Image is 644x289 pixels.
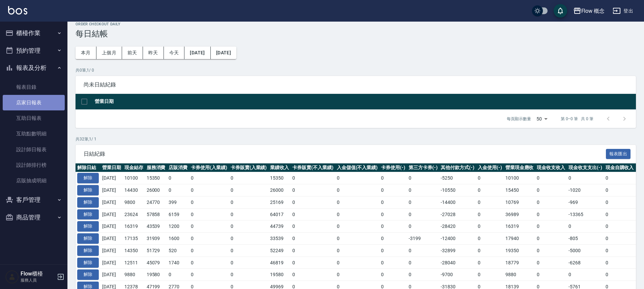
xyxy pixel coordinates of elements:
[77,233,99,244] button: 解除
[145,220,167,233] td: 43539
[76,22,636,26] h2: Order checkout daily
[335,269,380,281] td: 0
[504,220,535,233] td: 16319
[189,269,229,281] td: 0
[268,184,291,196] td: 26000
[3,110,65,126] a: 互助日報表
[100,220,123,233] td: [DATE]
[604,244,636,257] td: 0
[379,208,407,220] td: 0
[5,270,19,284] img: Person
[504,196,535,208] td: 10769
[145,196,167,208] td: 24770
[123,257,145,269] td: 12511
[3,142,65,157] a: 設計師日報表
[291,233,335,245] td: 0
[77,221,99,232] button: 解除
[145,233,167,245] td: 31939
[504,244,535,257] td: 19350
[122,47,143,59] button: 前天
[439,244,476,257] td: -32899
[77,269,99,280] button: 解除
[604,220,636,233] td: 0
[291,196,335,208] td: 0
[229,172,269,184] td: 0
[291,208,335,220] td: 0
[606,150,631,157] a: 報表匯出
[335,233,380,245] td: 0
[476,208,504,220] td: 0
[268,233,291,245] td: 33539
[76,29,636,38] h3: 每日結帳
[407,196,439,208] td: 0
[100,257,123,269] td: [DATE]
[145,269,167,281] td: 19580
[335,244,380,257] td: 0
[335,220,380,233] td: 0
[407,172,439,184] td: 0
[123,184,145,196] td: 14430
[189,172,229,184] td: 0
[229,244,269,257] td: 0
[164,47,185,59] button: 今天
[504,184,535,196] td: 15450
[145,208,167,220] td: 57858
[229,220,269,233] td: 0
[476,257,504,269] td: 0
[604,184,636,196] td: 0
[535,220,567,233] td: 0
[189,244,229,257] td: 0
[335,208,380,220] td: 0
[145,244,167,257] td: 51729
[407,184,439,196] td: 0
[123,172,145,184] td: 10100
[567,220,604,233] td: 0
[534,110,550,128] div: 50
[167,163,189,172] th: 店販消費
[123,220,145,233] td: 16319
[3,59,65,77] button: 報表及分析
[567,257,604,269] td: -6268
[268,172,291,184] td: 15350
[504,163,535,172] th: 營業現金應收
[535,196,567,208] td: 0
[167,196,189,208] td: 399
[476,184,504,196] td: 0
[476,269,504,281] td: 0
[535,269,567,281] td: 0
[3,173,65,188] a: 店販抽成明細
[167,269,189,281] td: 0
[570,4,608,18] button: Flow 概念
[476,220,504,233] td: 0
[229,196,269,208] td: 0
[167,208,189,220] td: 6159
[535,233,567,245] td: 0
[123,196,145,208] td: 9800
[604,172,636,184] td: 0
[100,233,123,245] td: [DATE]
[291,184,335,196] td: 0
[604,269,636,281] td: 0
[604,257,636,269] td: 0
[567,208,604,220] td: -13365
[567,184,604,196] td: -1020
[567,172,604,184] td: 0
[189,184,229,196] td: 0
[407,163,439,172] th: 第三方卡券(-)
[535,244,567,257] td: 0
[581,7,605,15] div: Flow 概念
[379,233,407,245] td: 0
[535,208,567,220] td: 0
[335,196,380,208] td: 0
[504,172,535,184] td: 10100
[189,233,229,245] td: 0
[229,208,269,220] td: 0
[3,42,65,59] button: 預約管理
[21,277,55,283] p: 服務人員
[379,269,407,281] td: 0
[268,196,291,208] td: 25169
[439,208,476,220] td: -27028
[77,209,99,220] button: 解除
[84,151,606,157] span: 日結紀錄
[229,184,269,196] td: 0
